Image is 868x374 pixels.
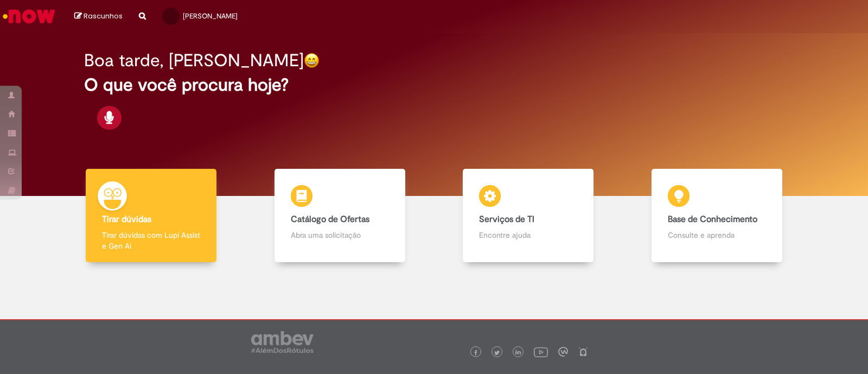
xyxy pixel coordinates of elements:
h2: Boa tarde, [PERSON_NAME] [84,51,304,70]
a: Tirar dúvidas Tirar dúvidas com Lupi Assist e Gen Ai [57,169,246,263]
p: Encontre ajuda [479,230,577,240]
img: logo_footer_workplace.png [558,347,568,357]
a: Serviços de TI Encontre ajuda [434,169,623,263]
a: Base de Conhecimento Consulte e aprenda [623,169,812,263]
a: Rascunhos [74,11,123,22]
p: Abra uma solicitação [291,230,389,240]
a: Catálogo de Ofertas Abra uma solicitação [246,169,435,263]
img: ServiceNow [1,5,57,27]
span: [PERSON_NAME] [183,11,238,21]
b: Base de Conhecimento [668,214,757,225]
img: logo_footer_twitter.png [494,350,500,356]
b: Tirar dúvidas [102,214,151,225]
img: logo_footer_youtube.png [534,345,548,359]
p: Tirar dúvidas com Lupi Assist e Gen Ai [102,230,200,251]
b: Catálogo de Ofertas [291,214,369,225]
img: logo_footer_linkedin.png [515,350,521,356]
b: Serviços de TI [479,214,534,225]
p: Consulte e aprenda [668,230,766,240]
h2: O que você procura hoje? [84,75,784,94]
img: logo_footer_ambev_rotulo_gray.png [251,331,314,353]
img: happy-face.png [304,53,320,68]
img: logo_footer_naosei.png [578,347,588,357]
span: Rascunhos [84,11,123,21]
img: logo_footer_facebook.png [473,350,478,356]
